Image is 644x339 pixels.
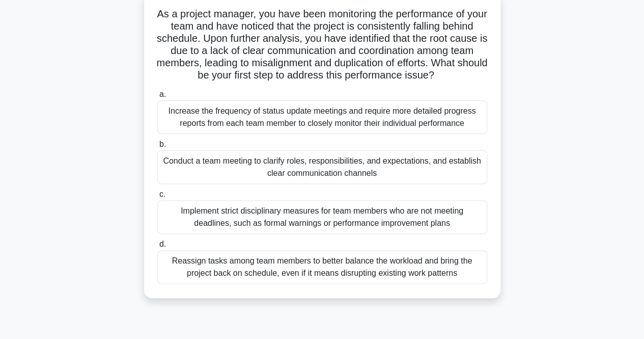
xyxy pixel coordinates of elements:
[157,150,487,184] div: Conduct a team meeting to clarify roles, responsibilities, and expectations, and establish clear ...
[159,90,166,98] span: a.
[159,240,166,248] span: d.
[159,190,165,198] span: c.
[157,200,487,234] div: Implement strict disciplinary measures for team members who are not meeting deadlines, such as fo...
[156,8,488,82] h5: As a project manager, you have been monitoring the performance of your team and have noticed that...
[159,140,166,148] span: b.
[157,250,487,284] div: Reassign tasks among team members to better balance the workload and bring the project back on sc...
[157,100,487,134] div: Increase the frequency of status update meetings and require more detailed progress reports from ...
